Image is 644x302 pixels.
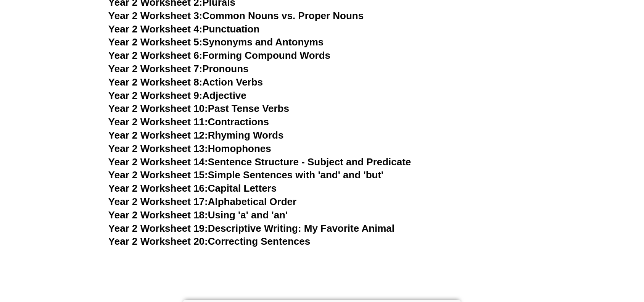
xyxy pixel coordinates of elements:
span: Year 2 Worksheet 14: [108,156,208,168]
span: Year 2 Worksheet 5: [108,36,203,48]
span: Year 2 Worksheet 3: [108,10,203,21]
a: Year 2 Worksheet 13:Homophones [108,143,271,154]
a: Year 2 Worksheet 16:Capital Letters [108,182,277,194]
a: Year 2 Worksheet 6:Forming Compound Words [108,50,330,61]
a: Year 2 Worksheet 4:Punctuation [108,23,260,35]
span: Year 2 Worksheet 20: [108,236,208,247]
span: Year 2 Worksheet 13: [108,143,208,154]
a: Year 2 Worksheet 10:Past Tense Verbs [108,103,289,114]
a: Year 2 Worksheet 15:Simple Sentences with 'and' and 'but' [108,169,384,181]
span: Year 2 Worksheet 10: [108,103,208,114]
span: Year 2 Worksheet 8: [108,76,203,88]
a: Year 2 Worksheet 7:Pronouns [108,63,249,74]
span: Year 2 Worksheet 18: [108,209,208,221]
a: Year 2 Worksheet 20:Correcting Sentences [108,236,311,247]
span: Year 2 Worksheet 4: [108,23,203,35]
iframe: Chat Widget [517,216,644,302]
a: Year 2 Worksheet 19:Descriptive Writing: My Favorite Animal [108,223,394,234]
a: Year 2 Worksheet 8:Action Verbs [108,76,263,88]
span: Year 2 Worksheet 12: [108,129,208,141]
span: Year 2 Worksheet 15: [108,169,208,181]
span: Year 2 Worksheet 9: [108,90,203,101]
a: Year 2 Worksheet 14:Sentence Structure - Subject and Predicate [108,156,411,168]
a: Year 2 Worksheet 5:Synonyms and Antonyms [108,36,324,48]
span: Year 2 Worksheet 19: [108,223,208,234]
a: Year 2 Worksheet 11:Contractions [108,116,269,128]
span: Year 2 Worksheet 16: [108,182,208,194]
a: Year 2 Worksheet 9:Adjective [108,90,246,101]
a: Year 2 Worksheet 12:Rhyming Words [108,129,284,141]
a: Year 2 Worksheet 17:Alphabetical Order [108,196,296,207]
a: Year 2 Worksheet 18:Using 'a' and 'an' [108,209,288,221]
span: Year 2 Worksheet 6: [108,50,203,61]
span: Year 2 Worksheet 17: [108,196,208,207]
span: Year 2 Worksheet 7: [108,63,203,74]
a: Year 2 Worksheet 3:Common Nouns vs. Proper Nouns [108,10,364,21]
span: Year 2 Worksheet 11: [108,116,208,128]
